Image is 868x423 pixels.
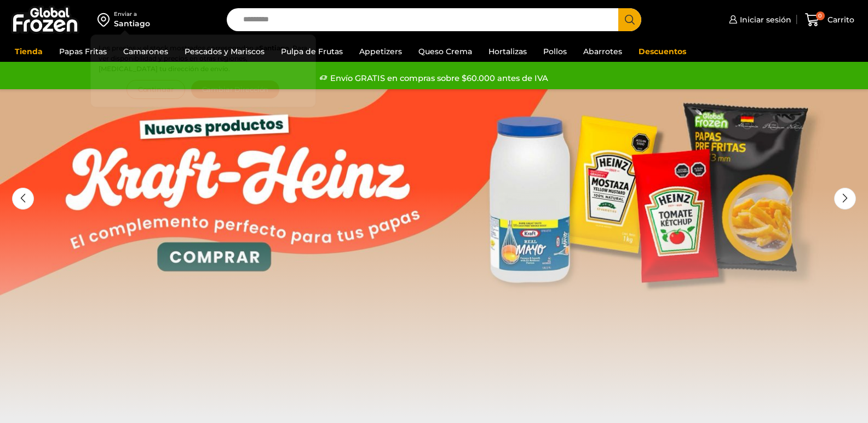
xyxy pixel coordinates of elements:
div: Santiago [114,18,150,29]
span: Iniciar sesión [737,14,791,25]
button: Cambiar Dirección [191,80,280,99]
img: address-field-icon.svg [97,10,114,29]
a: Abarrotes [578,41,628,62]
p: Los precios y el stock mostrados corresponden a . Para ver disponibilidad y precios en otras regi... [99,43,308,74]
div: Enviar a [114,10,150,18]
a: Queso Crema [413,41,478,62]
a: Tienda [9,41,48,62]
strong: Santiago [259,44,289,52]
button: Continuar [127,80,185,99]
a: 0 Carrito [802,7,857,33]
a: Hortalizas [483,41,532,62]
a: Descuentos [633,41,692,62]
a: Iniciar sesión [726,9,791,31]
a: Pollos [538,41,572,62]
span: Carrito [825,14,854,25]
span: 0 [816,11,825,20]
button: Search button [618,8,641,31]
a: Appetizers [354,41,407,62]
a: Papas Fritas [54,41,112,62]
